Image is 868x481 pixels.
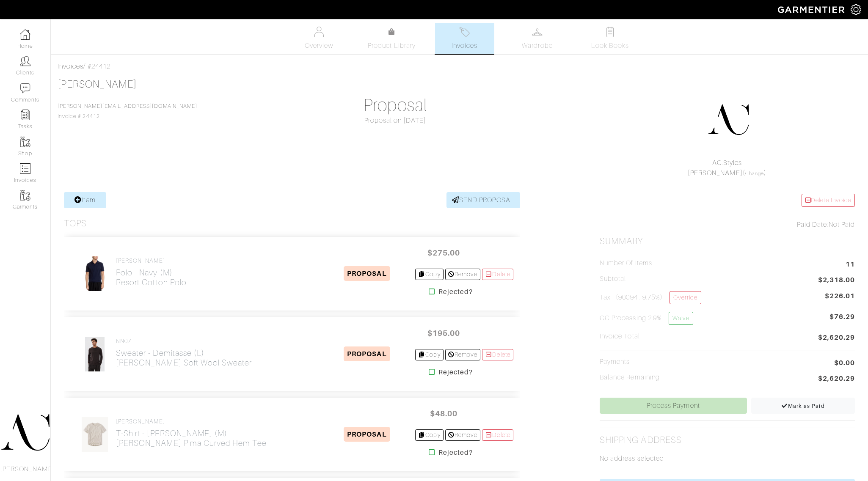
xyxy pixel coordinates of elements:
[419,404,469,423] span: $48.00
[600,358,630,366] h5: Payments
[797,221,829,228] span: Paid Date:
[482,429,513,441] a: Delete
[459,27,470,37] img: orders-27d20c2124de7fd6de4e0e44c1d41de31381a507db9b33961299e4e07d508b8c.svg
[268,115,523,126] div: Proposal on [DATE]
[20,163,30,174] img: orders-icon-0abe47150d42831381b5fb84f609e132dff9fe21cb692f30cb5eec754e2cba89.png
[600,291,701,304] h5: Tax (90094 : 9.75%)
[818,275,855,286] span: $2,318.00
[688,169,743,177] a: [PERSON_NAME]
[20,56,30,66] img: clients-icon-6bae9207a08558b7cb47a8932f037763ab4055f8c8b6bfacd5dc20c3e0201464.png
[600,220,855,230] div: Not Paid
[415,429,444,441] a: Copy
[58,103,197,109] a: [PERSON_NAME][EMAIL_ADDRESS][DOMAIN_NAME]
[116,348,252,368] h2: Sweater - Demitasse (L) [PERSON_NAME] Soft Wool Sweater
[116,338,252,345] h4: NN07
[452,41,477,51] span: Invoices
[846,259,855,271] span: 11
[600,398,747,414] a: Process Payment
[712,159,742,167] a: AC.Styles
[802,194,855,207] a: Delete Invoice
[600,333,640,341] h5: Invoice Total
[781,403,825,409] span: Mark as Paid
[344,266,390,281] span: PROPOSAL
[446,192,520,208] a: SEND PROPOSAL
[482,349,513,360] a: Delete
[58,61,861,71] div: / #24412
[20,83,30,93] img: comment-icon-a0a6a9ef722e966f86d9cbdc48e553b5cf19dbc54f86b18d962a5391bc8f6eb6.png
[344,427,390,442] span: PROPOSAL
[670,291,701,304] a: Override
[415,269,444,280] a: Copy
[20,110,30,120] img: reminder-icon-8004d30b9f0a5d33ae49ab947aed9ed385cf756f9e5892f1edd6e32f2345188e.png
[64,192,106,208] a: Item
[20,137,30,147] img: garments-icon-b7da505a4dc4fd61783c78ac3ca0ef83fa9d6f193b1c9dc38574b1d14d53ca28.png
[289,23,349,54] a: Overview
[116,429,267,448] h2: T-Shirt - [PERSON_NAME] (M) [PERSON_NAME] Pima Curved Hem Tee
[80,256,109,291] img: uoUwuKZmudUfyuf2DDfWYdwM
[508,23,567,54] a: Wardrobe
[344,346,390,361] span: PROPOSAL
[600,259,652,267] h5: Number of Items
[415,349,444,360] a: Copy
[532,27,543,37] img: wardrobe-487a4870c1b7c33e795ec22d11cfc2ed9d08956e64fb3008fe2437562e282088.svg
[438,367,473,377] strong: Rejected?
[600,236,855,247] h2: Summary
[600,454,855,464] p: No address selected
[116,257,187,287] a: [PERSON_NAME] Polo - Navy (M)Resort Cotton Polo
[268,95,523,115] h1: Proposal
[774,2,851,17] img: garmentier-logo-header-white-b43fb05a5012e4ada735d5af1a66efaba907eab6374d6393d1fbf88cb4ef424d.png
[522,41,552,51] span: Wardrobe
[438,448,473,458] strong: Rejected?
[305,41,333,51] span: Overview
[834,358,855,368] span: $0.00
[818,374,855,385] span: $2,620.29
[591,41,629,51] span: Look Books
[745,171,764,176] a: Change
[445,349,480,360] a: Remove
[600,275,626,283] h5: Subtotal
[368,41,416,51] span: Product Library
[116,268,187,287] h2: Polo - Navy (M) Resort Cotton Polo
[445,269,480,280] a: Remove
[600,312,693,325] h5: CC Processing 2.9%
[600,374,660,382] h5: Balance Remaining
[825,291,855,301] span: $226.01
[58,103,197,119] span: Invoice # 24412
[482,269,513,280] a: Delete
[438,287,473,297] strong: Rejected?
[419,244,469,262] span: $275.00
[116,257,187,264] h4: [PERSON_NAME]
[58,63,83,70] a: Invoices
[600,435,682,445] h2: Shipping Address
[64,218,87,229] h3: Tops
[829,312,855,328] span: $76.29
[851,4,861,15] img: gear-icon-white-bd11855cb880d31180b6d7d6211b90ccbf57a29d726f0c71d8c61bd08dd39cc2.png
[707,99,750,141] img: DupYt8CPKc6sZyAt3svX5Z74.png
[605,27,615,37] img: todo-9ac3debb85659649dc8f770b8b6100bb5dab4b48dedcbae339e5042a72dfd3cc.svg
[818,333,855,344] span: $2,620.29
[435,23,494,54] a: Invoices
[669,312,693,325] a: Waive
[603,158,851,178] div: ( )
[116,338,252,368] a: NN07 Sweater - Demitasse (L)[PERSON_NAME] Soft Wool Sweater
[85,336,105,372] img: cr7XqCMkeuT5e4tZR5deXEH4
[116,418,267,448] a: [PERSON_NAME] T-Shirt - [PERSON_NAME] (M)[PERSON_NAME] Pima Curved Hem Tee
[20,190,30,201] img: garments-icon-b7da505a4dc4fd61783c78ac3ca0ef83fa9d6f193b1c9dc38574b1d14d53ca28.png
[314,27,324,37] img: basicinfo-40fd8af6dae0f16599ec9e87c0ef1c0a1fdea2edbe929e3d69a839185d80c458.svg
[419,324,469,342] span: $195.00
[58,79,137,90] a: [PERSON_NAME]
[20,29,30,40] img: dashboard-icon-dbcd8f5a0b271acd01030246c82b418ddd0df26cd7fceb0bd07c9910d44c42f6.png
[81,417,108,452] img: eL8dgNAbedoQqqTvpij74a3E
[362,27,422,51] a: Product Library
[581,23,640,54] a: Look Books
[116,418,267,425] h4: [PERSON_NAME]
[445,429,480,441] a: Remove
[751,398,855,414] a: Mark as Paid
